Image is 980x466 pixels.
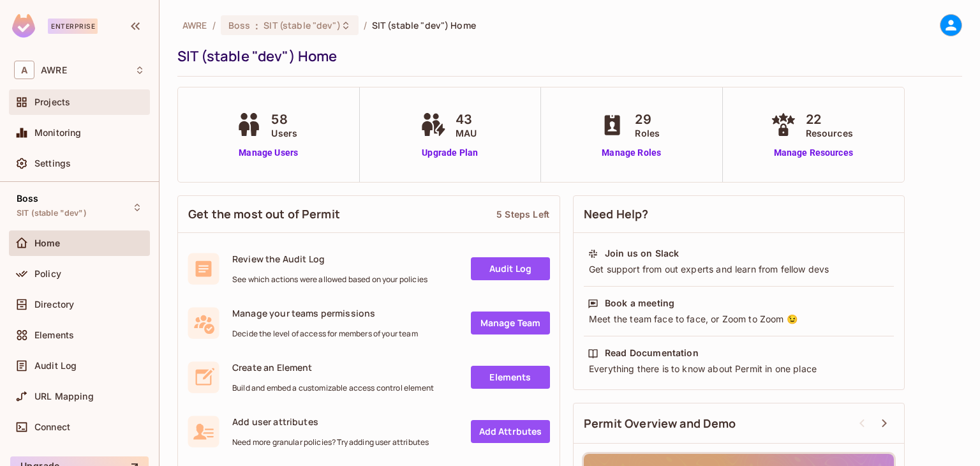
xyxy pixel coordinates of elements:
span: SIT (stable "dev") [17,208,87,218]
a: Upgrade Plan [417,146,483,160]
span: Workspace: AWRE [41,65,67,75]
span: : [255,20,259,31]
div: Everything there is to know about Permit in one place [588,363,890,375]
span: Permit Overview and Demo [584,416,736,432]
span: Roles [635,126,660,140]
span: Policy [34,269,61,279]
a: Add Attrbutes [471,420,550,443]
span: Need Help? [584,206,649,222]
div: Enterprise [48,19,98,34]
span: See which actions were allowed based on your policies [232,274,427,285]
div: Meet the team face to face, or Zoom to Zoom 😉 [588,313,890,326]
span: 29 [635,110,660,129]
span: Elements [34,330,74,340]
span: URL Mapping [34,391,94,402]
span: Create an Element [232,361,434,373]
span: Monitoring [34,128,82,138]
a: Elements [471,366,550,389]
span: Boss [17,193,39,204]
div: Join us on Slack [605,247,679,260]
span: Get the most out of Permit [188,206,340,222]
span: Settings [34,158,71,169]
div: SIT (stable "dev") Home [177,47,956,66]
span: A [14,61,34,79]
span: Need more granular policies? Try adding user attributes [232,437,429,447]
span: Boss [228,19,251,31]
span: Projects [34,97,70,107]
a: Manage Roles [597,146,666,160]
span: Users [271,126,297,140]
span: SIT (stable "dev") [264,19,340,31]
span: SIT (stable "dev") Home [372,19,476,31]
span: Decide the level of access for members of your team [232,329,418,339]
a: Manage Team [471,312,550,334]
span: Review the Audit Log [232,253,427,265]
span: Resources [806,126,853,140]
span: Home [34,238,61,248]
div: Read Documentation [605,347,699,359]
span: 22 [806,110,853,129]
span: Manage your teams permissions [232,307,418,319]
div: Get support from out experts and learn from fellow devs [588,263,890,276]
a: Manage Users [233,146,304,160]
a: Audit Log [471,257,550,280]
img: SReyMgAAAABJRU5ErkJggg== [12,14,35,38]
span: the active workspace [182,19,207,31]
span: Build and embed a customizable access control element [232,383,434,393]
div: 5 Steps Left [496,208,549,220]
div: Book a meeting [605,297,674,310]
span: 58 [271,110,297,129]
li: / [212,19,216,31]
a: Manage Resources [768,146,859,160]
span: Add user attributes [232,416,429,428]
span: Directory [34,299,74,310]
span: MAU [456,126,477,140]
li: / [364,19,367,31]
span: 43 [456,110,477,129]
span: Connect [34,422,70,432]
span: Audit Log [34,361,77,371]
